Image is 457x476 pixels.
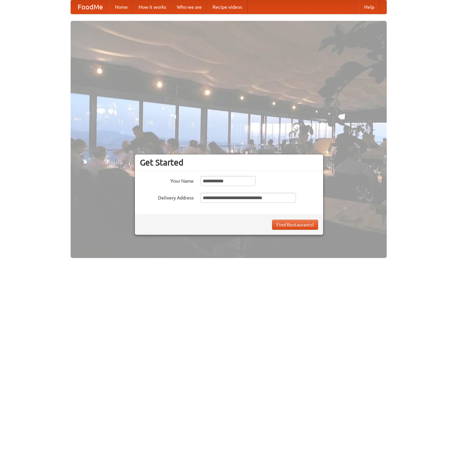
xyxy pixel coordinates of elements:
a: FoodMe [71,0,110,14]
a: Home [110,0,133,14]
a: How it works [133,0,172,14]
a: Recipe videos [207,0,247,14]
a: Who we are [172,0,207,14]
a: Help [359,0,380,14]
button: Find Restaurants! [272,220,318,230]
h3: Get Started [140,157,318,168]
label: Delivery Address [140,193,194,201]
label: Your Name [140,176,194,184]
